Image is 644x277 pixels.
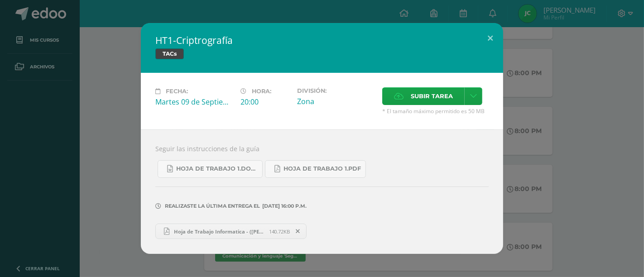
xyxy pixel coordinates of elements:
span: Hora: [252,88,271,95]
span: * El tamaño máximo permitido es 50 MB [382,107,489,115]
a: Hoja de Trabajo 1.docx [158,160,263,178]
a: Hoja de Trabajo 1.pdf [265,160,366,178]
div: Seguir las instrucciones de la guía [141,129,503,254]
a: Hoja de Trabajo Informatica - ([PERSON_NAME] - 2o Basico B).pdf 140.72KB [155,224,307,239]
span: Remover entrega [291,226,306,236]
h2: HT1-Criptrografía [155,34,489,47]
label: División: [297,87,375,94]
div: 20:00 [240,97,290,107]
span: [DATE] 16:00 p.m. [260,206,307,206]
span: Realizaste la última entrega el [165,203,260,209]
div: Zona [297,96,375,106]
div: Martes 09 de Septiembre [155,97,233,107]
span: TACs [155,48,184,59]
span: 140.72KB [269,228,290,235]
span: Subir tarea [411,88,453,105]
span: Hoja de Trabajo 1.docx [176,165,258,172]
span: Hoja de Trabajo 1.pdf [284,165,361,172]
span: Hoja de Trabajo Informatica - ([PERSON_NAME] - 2o Basico B).pdf [169,228,269,235]
button: Close (Esc) [477,23,503,54]
span: Fecha: [166,88,188,95]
